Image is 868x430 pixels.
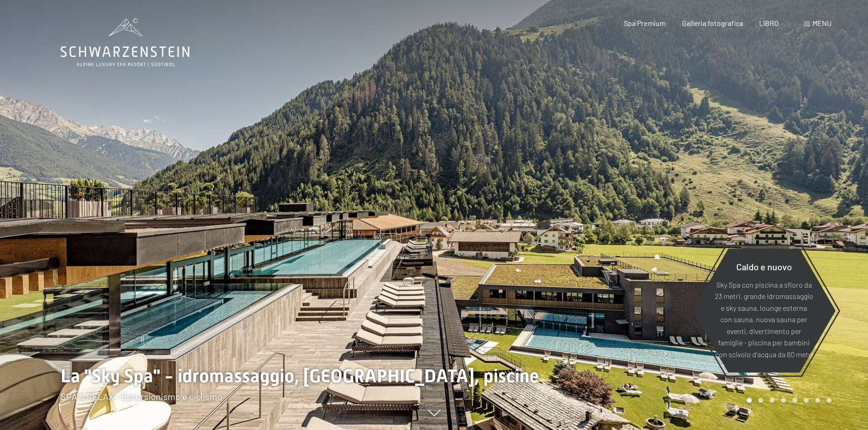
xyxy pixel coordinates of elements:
div: Carosello Pagina 2 [758,398,763,403]
a: LIBRO [759,19,779,27]
div: Pagina 5 della giostra [792,398,797,403]
a: Caldo e nuovo Sky Spa con piscina a sfioro da 23 metri, grande idromassaggio e sky sauna, lounge ... [692,248,836,373]
div: Pagina 3 della giostra [770,398,775,403]
div: Carosello Pagina 7 [815,398,820,403]
font: Caldo e nuovo [736,261,792,272]
div: Pagina Carosello 1 (Diapositiva corrente) [747,398,752,403]
div: Pagina 6 della giostra [804,398,809,403]
a: Galleria fotografica [682,19,743,27]
font: Sky Spa con piscina a sfioro da 23 metri, grande idromassaggio e sky sauna, lounge esterna con sa... [715,280,813,359]
a: Spa Premium [624,19,666,27]
div: Pagina 8 della giostra [827,398,832,403]
div: Pagina 4 del carosello [781,398,786,403]
div: Paginazione carosello [744,398,832,403]
font: menu [812,19,832,27]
